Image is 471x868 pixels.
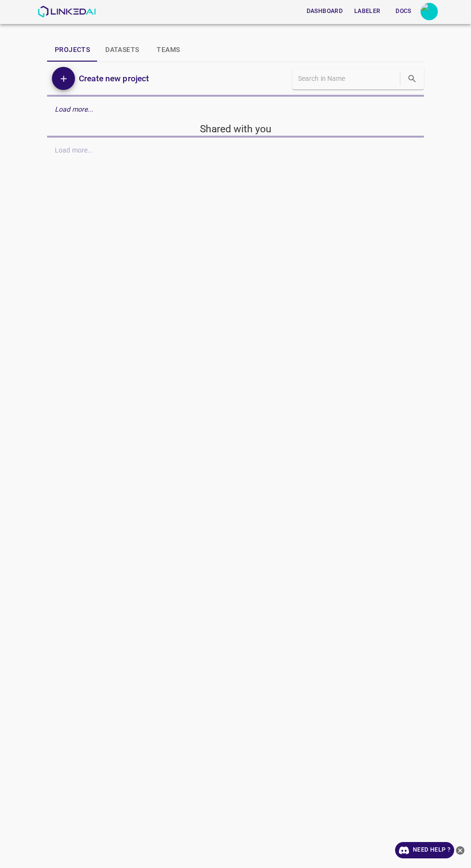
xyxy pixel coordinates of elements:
[388,3,419,19] button: Docs
[303,3,347,19] button: Dashboard
[454,842,466,858] button: close-help
[47,122,424,136] h5: Shared with you
[421,3,438,20] img: Admin
[55,105,94,113] em: Load more...
[75,72,149,85] a: Create new project
[386,1,421,21] a: Docs
[52,67,75,90] button: Add
[421,3,438,20] button: Open settings
[350,3,384,19] button: Labeler
[37,6,96,17] img: LinkedAI
[395,842,454,858] a: Need Help ?
[47,38,98,62] button: Projects
[47,101,424,118] div: Load more...
[301,1,348,21] a: Dashboard
[147,38,190,62] button: Teams
[79,72,149,85] h6: Create new project
[98,38,147,62] button: Datasets
[298,72,398,86] input: Search in Name
[348,1,386,21] a: Labeler
[402,69,422,89] button: search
